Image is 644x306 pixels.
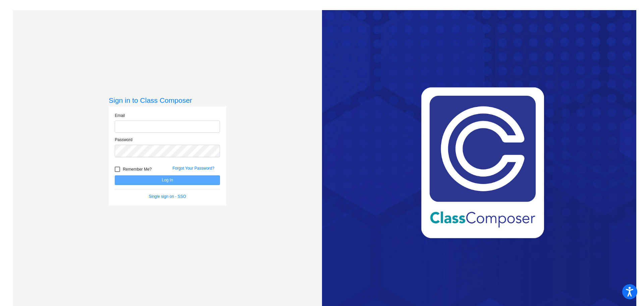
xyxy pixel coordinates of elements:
label: Password [115,137,132,143]
a: Forgot Your Password? [172,166,214,171]
label: Email [115,113,125,119]
a: Single sign on - SSO [149,194,186,199]
button: Log In [115,175,220,185]
h3: Sign in to Class Composer [109,96,226,104]
span: Remember Me? [123,165,152,173]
